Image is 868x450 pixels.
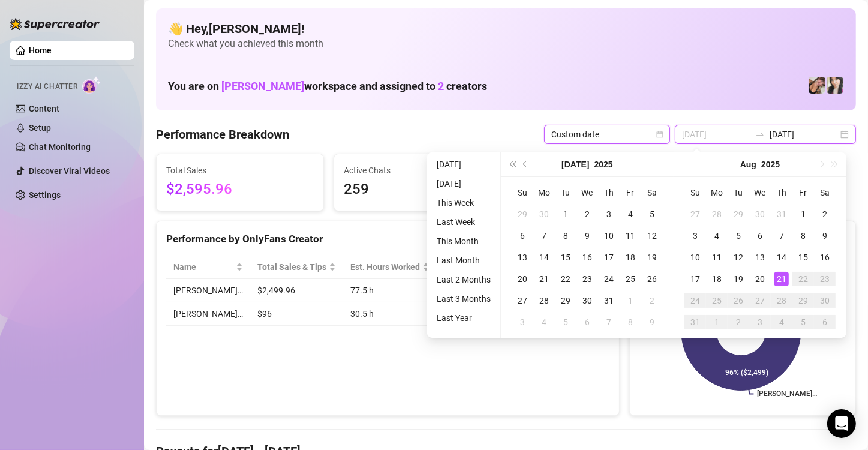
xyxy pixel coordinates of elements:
[602,229,616,243] div: 10
[706,182,728,203] th: Mo
[432,292,495,306] li: Last 3 Months
[173,260,233,274] span: Name
[755,130,765,139] span: swap-right
[29,142,91,152] a: Chat Monitoring
[731,272,746,286] div: 19
[774,315,789,329] div: 4
[602,272,616,286] div: 24
[537,207,551,221] div: 30
[753,293,767,308] div: 27
[166,279,250,302] td: [PERSON_NAME]…
[623,229,638,243] div: 11
[512,225,533,247] td: 2025-07-06
[684,203,706,225] td: 2025-07-27
[774,272,789,286] div: 21
[555,247,576,268] td: 2025-07-15
[623,272,638,286] div: 25
[598,268,620,290] td: 2025-07-24
[602,250,616,265] div: 17
[620,182,641,203] th: Fr
[537,250,551,265] div: 14
[749,268,771,290] td: 2025-08-20
[818,272,832,286] div: 23
[168,80,487,93] h1: You are on workspace and assigned to creators
[344,178,491,201] span: 259
[558,229,573,243] div: 8
[814,311,836,333] td: 2025-09-06
[602,315,616,329] div: 7
[250,279,343,302] td: $2,499.96
[29,104,59,113] a: Content
[598,182,620,203] th: Th
[555,225,576,247] td: 2025-07-08
[796,207,810,221] div: 1
[166,302,250,326] td: [PERSON_NAME]…
[749,203,771,225] td: 2025-07-30
[580,272,594,286] div: 23
[561,152,589,176] button: Choose a month
[710,229,724,243] div: 4
[533,268,555,290] td: 2025-07-21
[645,293,659,308] div: 2
[684,268,706,290] td: 2025-08-17
[558,207,573,221] div: 1
[555,182,576,203] th: Tu
[598,247,620,268] td: 2025-07-17
[512,247,533,268] td: 2025-07-13
[792,247,814,268] td: 2025-08-15
[29,166,110,176] a: Discover Viral Videos
[796,293,810,308] div: 29
[641,247,663,268] td: 2025-07-19
[515,229,530,243] div: 6
[598,203,620,225] td: 2025-07-03
[519,152,532,176] button: Previous month (PageUp)
[814,203,836,225] td: 2025-08-02
[432,215,495,229] li: Last Week
[620,203,641,225] td: 2025-07-04
[771,203,792,225] td: 2025-07-31
[771,268,792,290] td: 2025-08-21
[29,190,61,200] a: Settings
[814,268,836,290] td: 2025-08-23
[728,290,749,311] td: 2025-08-26
[753,250,767,265] div: 13
[645,250,659,265] div: 19
[533,225,555,247] td: 2025-07-07
[814,225,836,247] td: 2025-08-09
[749,225,771,247] td: 2025-08-06
[168,37,844,50] span: Check what you achieved this month
[731,250,746,265] div: 12
[740,152,756,176] button: Choose a month
[515,315,530,329] div: 3
[753,229,767,243] div: 6
[731,315,746,329] div: 2
[620,268,641,290] td: 2025-07-25
[558,293,573,308] div: 29
[555,203,576,225] td: 2025-07-01
[818,293,832,308] div: 30
[688,315,702,329] div: 31
[792,268,814,290] td: 2025-08-22
[706,247,728,268] td: 2025-08-11
[641,203,663,225] td: 2025-07-05
[796,315,810,329] div: 5
[728,247,749,268] td: 2025-08-12
[641,311,663,333] td: 2025-08-09
[771,182,792,203] th: Th
[706,203,728,225] td: 2025-07-28
[684,247,706,268] td: 2025-08-10
[555,268,576,290] td: 2025-07-22
[645,315,659,329] div: 9
[728,203,749,225] td: 2025-07-29
[555,290,576,311] td: 2025-07-29
[250,256,343,279] th: Total Sales & Tips
[576,290,598,311] td: 2025-07-30
[555,311,576,333] td: 2025-08-05
[580,207,594,221] div: 2
[620,225,641,247] td: 2025-07-11
[792,182,814,203] th: Fr
[533,182,555,203] th: Mo
[749,247,771,268] td: 2025-08-13
[706,290,728,311] td: 2025-08-25
[796,250,810,265] div: 15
